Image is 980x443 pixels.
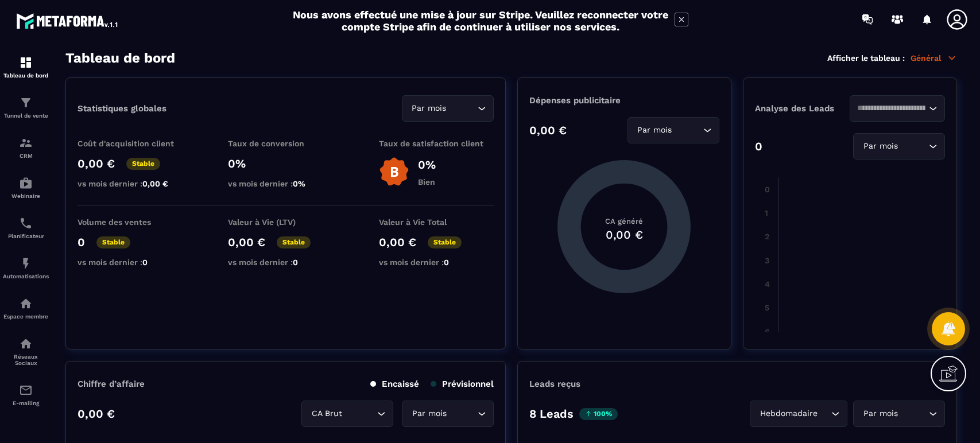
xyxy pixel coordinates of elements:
span: Par mois [409,407,449,420]
p: CRM [3,153,49,159]
input: Search for option [900,140,926,153]
p: 0,00 € [529,123,567,137]
p: Taux de satisfaction client [379,139,494,148]
p: Afficher le tableau : [827,53,905,63]
p: Taux de conversion [228,139,343,148]
span: 0 [142,258,148,267]
tspan: 4 [765,279,770,289]
p: Espace membre [3,313,49,320]
img: social-network [19,337,33,351]
p: 0 [755,139,762,153]
img: email [19,383,33,397]
a: automationsautomationsAutomatisations [3,248,49,288]
span: 0 [444,258,449,267]
a: emailemailE-mailing [3,375,49,415]
span: CA Brut [309,407,344,420]
div: Search for option [853,401,945,427]
img: b-badge-o.b3b20ee6.svg [379,157,409,187]
div: Search for option [853,133,945,160]
p: vs mois dernier : [379,258,494,267]
p: Général [911,53,957,63]
p: Stable [96,236,130,248]
p: vs mois dernier : [228,179,343,188]
span: 0% [293,179,305,188]
p: Volume des ventes [78,217,192,227]
span: 0,00 € [142,179,168,188]
p: Chiffre d’affaire [78,379,145,389]
tspan: 3 [765,256,769,265]
p: vs mois dernier : [78,258,192,267]
p: vs mois dernier : [78,179,192,188]
p: Dépenses publicitaire [529,95,719,106]
p: Valeur à Vie Total [379,217,494,227]
p: Leads reçus [529,379,580,389]
a: automationsautomationsWebinaire [3,168,49,208]
a: formationformationTunnel de vente [3,87,49,127]
p: 0,00 € [78,407,115,421]
input: Search for option [857,102,926,115]
a: formationformationCRM [3,127,49,168]
h3: Tableau de bord [65,50,175,66]
tspan: 6 [765,327,770,336]
tspan: 0 [765,185,770,194]
input: Search for option [344,407,374,420]
p: Valeur à Vie (LTV) [228,217,343,227]
h2: Nous avons effectué une mise à jour sur Stripe. Veuillez reconnecter votre compte Stripe afin de ... [292,9,669,33]
span: Hebdomadaire [757,407,820,420]
img: formation [19,56,33,69]
p: Réseaux Sociaux [3,353,49,366]
img: automations [19,257,33,270]
p: Bien [418,177,436,186]
div: Search for option [750,401,847,427]
span: Par mois [635,124,675,137]
input: Search for option [449,102,475,115]
p: 100% [579,408,618,420]
span: Par mois [861,140,900,153]
div: Search for option [402,95,494,122]
span: Par mois [861,407,900,420]
tspan: 5 [765,303,769,312]
div: Search for option [402,401,494,427]
p: Prévisionnel [431,379,494,389]
img: logo [16,10,119,31]
img: automations [19,176,33,190]
p: Coût d'acquisition client [78,139,192,148]
p: Stable [126,158,160,170]
a: formationformationTableau de bord [3,47,49,87]
div: Search for option [301,401,393,427]
a: automationsautomationsEspace membre [3,288,49,328]
p: 8 Leads [529,407,574,421]
div: Search for option [850,95,945,122]
tspan: 1 [765,208,768,217]
p: 0,00 € [228,235,265,249]
p: Statistiques globales [78,103,166,114]
p: 0,00 € [78,157,115,170]
span: Par mois [409,102,449,115]
p: Planificateur [3,233,49,239]
p: Tableau de bord [3,72,49,79]
input: Search for option [675,124,700,137]
a: social-networksocial-networkRéseaux Sociaux [3,328,49,375]
img: formation [19,136,33,150]
tspan: 2 [765,232,769,241]
p: E-mailing [3,400,49,406]
p: Tunnel de vente [3,112,49,119]
input: Search for option [820,407,828,420]
p: 0,00 € [379,235,416,249]
p: Stable [277,236,311,248]
img: automations [19,297,33,310]
a: schedulerschedulerPlanificateur [3,208,49,248]
p: Stable [428,236,462,248]
p: 0% [418,158,436,172]
input: Search for option [449,407,475,420]
div: Search for option [627,117,719,143]
span: 0 [293,258,298,267]
p: Webinaire [3,193,49,199]
p: Automatisations [3,273,49,279]
input: Search for option [900,407,926,420]
img: scheduler [19,216,33,230]
p: 0 [78,235,85,249]
img: formation [19,96,33,110]
p: vs mois dernier : [228,258,343,267]
p: Encaissé [370,379,419,389]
